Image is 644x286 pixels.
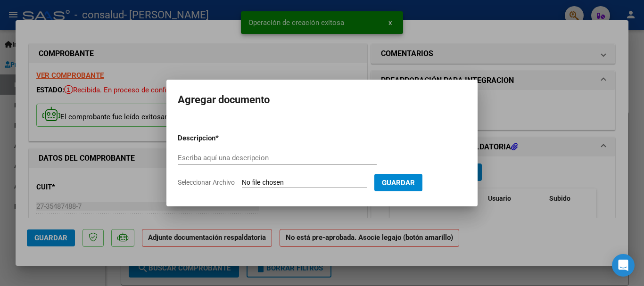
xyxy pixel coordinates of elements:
[178,179,235,186] span: Seleccionar Archivo
[178,91,466,109] h2: Agregar documento
[374,174,422,191] button: Guardar
[612,254,635,277] div: Open Intercom Messenger
[178,133,264,144] p: Descripcion
[382,179,415,187] span: Guardar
